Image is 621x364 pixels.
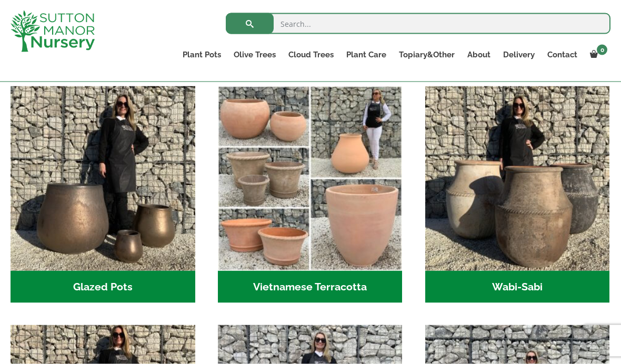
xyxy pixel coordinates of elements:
a: Visit product category Glazed Pots [11,86,195,303]
h2: Vietnamese Terracotta [218,271,403,304]
a: Plant Pots [176,47,227,62]
a: Visit product category Vietnamese Terracotta [218,86,403,303]
img: Vietnamese Terracotta [218,86,403,271]
img: logo [11,11,95,52]
a: Visit product category Wabi-Sabi [425,86,610,303]
a: Cloud Trees [282,47,340,62]
input: Search... [226,13,610,34]
a: Topiary&Other [393,47,461,62]
h2: Wabi-Sabi [425,271,610,304]
h2: Glazed Pots [11,271,195,304]
a: About [461,47,497,62]
a: Plant Care [340,47,393,62]
img: Glazed Pots [11,86,195,271]
a: Contact [541,47,584,62]
img: Wabi-Sabi [425,86,610,271]
a: Olive Trees [227,47,282,62]
a: Delivery [497,47,541,62]
a: 0 [584,47,610,62]
span: 0 [597,45,607,55]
